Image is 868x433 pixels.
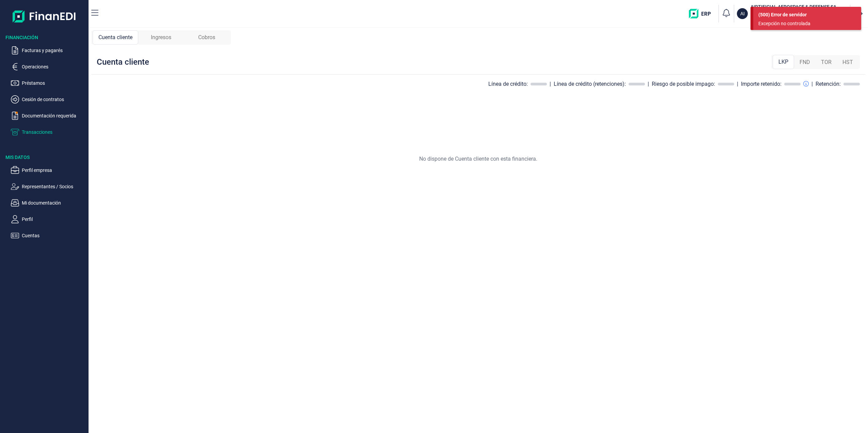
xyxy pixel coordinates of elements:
[97,57,149,67] div: Cuenta cliente
[22,63,86,71] p: Operaciones
[488,81,528,87] div: Línea de crédito:
[11,215,86,223] button: Perfil
[22,231,86,240] p: Cuentas
[22,112,86,120] p: Documentación requerida
[811,80,813,88] div: |
[751,3,836,10] h3: AIRTIFICIAL AEROSPACE & DEFENSE SA
[22,215,86,223] p: Perfil
[184,30,230,45] div: Cobros
[11,63,86,71] button: Operaciones
[816,55,837,69] div: TOR
[11,128,86,136] button: Transacciones
[794,55,816,69] div: FND
[198,33,215,42] span: Cobros
[22,182,86,191] p: Representantes / Socios
[98,33,132,42] span: Cuenta cliente
[741,81,782,87] div: Importe retenido:
[22,199,86,207] p: Mi documentación
[138,30,184,45] div: Ingresos
[554,81,626,87] div: Línea de crédito (retenciones):
[550,80,551,88] div: |
[821,58,832,66] span: TOR
[13,5,76,27] img: Logo de aplicación
[419,155,537,163] p: No dispone de Cuenta cliente con esta financiera.
[778,58,788,66] span: LKP
[800,58,810,66] span: FND
[151,33,171,42] span: Ingresos
[737,80,738,88] div: |
[758,11,856,18] div: (500) Error de servidor
[22,46,86,54] p: Facturas y pagarés
[816,81,841,87] div: Retención:
[22,79,86,87] p: Préstamos
[11,231,86,240] button: Cuentas
[11,182,86,191] button: Representantes / Socios
[93,30,138,45] div: Cuenta cliente
[652,81,715,87] div: Riesgo de posible impago:
[740,10,745,17] p: AI
[11,112,86,120] button: Documentación requerida
[11,79,86,87] button: Préstamos
[11,199,86,207] button: Mi documentación
[22,128,86,136] p: Transacciones
[11,95,86,103] button: Cesión de contratos
[689,9,716,18] img: erp
[773,55,794,69] div: LKP
[758,20,851,27] div: Excepción no controlada
[22,166,86,174] p: Perfil empresa
[842,58,853,66] span: HST
[11,46,86,54] button: Facturas y pagarés
[22,95,86,103] p: Cesión de contratos
[737,3,847,24] button: AIAIRTIFICIAL AEROSPACE & DEFENSE SABELEN [PERSON_NAME](A72309149)
[11,166,86,174] button: Perfil empresa
[648,80,649,88] div: |
[837,55,858,69] div: HST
